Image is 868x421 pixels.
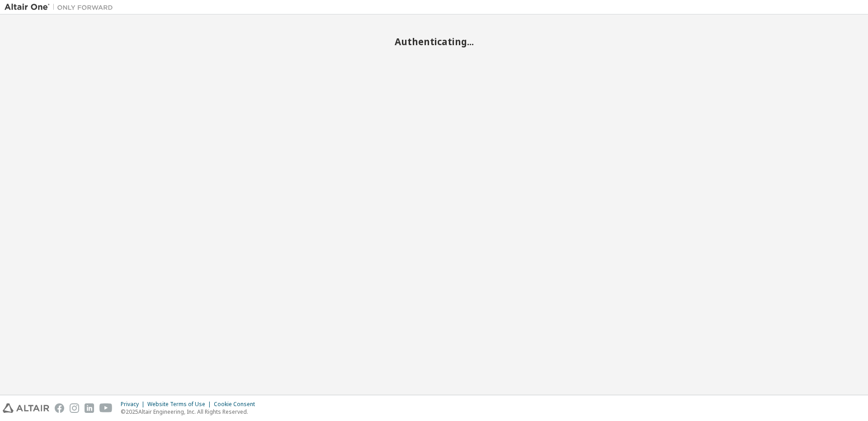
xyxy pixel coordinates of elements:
[121,401,147,408] div: Privacy
[3,403,49,413] img: altair_logo.svg
[55,403,64,413] img: facebook.svg
[99,403,113,413] img: youtube.svg
[214,401,260,408] div: Cookie Consent
[70,403,79,413] img: instagram.svg
[5,36,863,47] h2: Authenticating...
[85,403,94,413] img: linkedin.svg
[147,401,214,408] div: Website Terms of Use
[121,408,260,416] p: © 2025 Altair Engineering, Inc. All Rights Reserved.
[5,3,118,12] img: Altair One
